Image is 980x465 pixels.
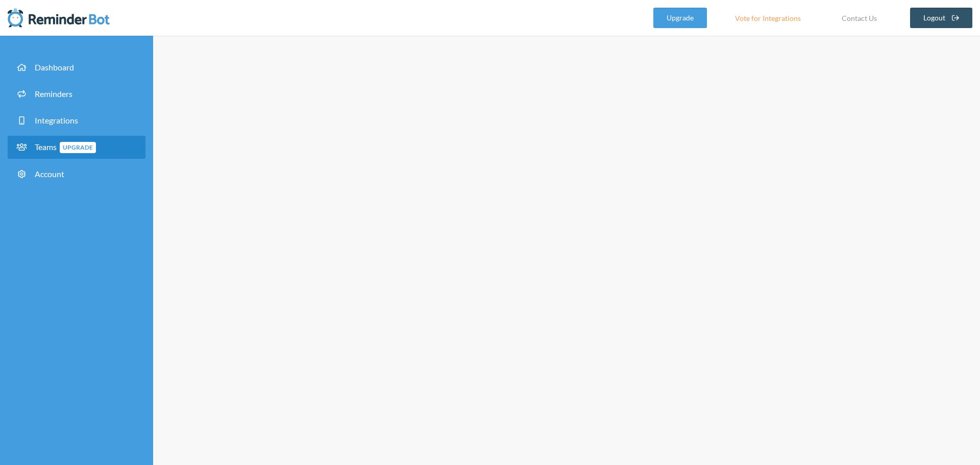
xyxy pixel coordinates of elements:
[8,83,145,105] a: Reminders
[8,109,145,132] a: Integrations
[35,142,96,152] span: Teams
[8,163,145,185] a: Account
[8,8,110,28] img: Reminder Bot
[60,142,96,153] span: Upgrade
[910,8,973,28] a: Logout
[829,8,890,28] a: Contact Us
[35,89,72,99] span: Reminders
[35,169,64,179] span: Account
[653,8,707,28] a: Upgrade
[35,62,74,72] span: Dashboard
[8,56,145,79] a: Dashboard
[8,136,145,159] a: TeamsUpgrade
[35,115,78,125] span: Integrations
[722,8,814,28] a: Vote for Integrations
